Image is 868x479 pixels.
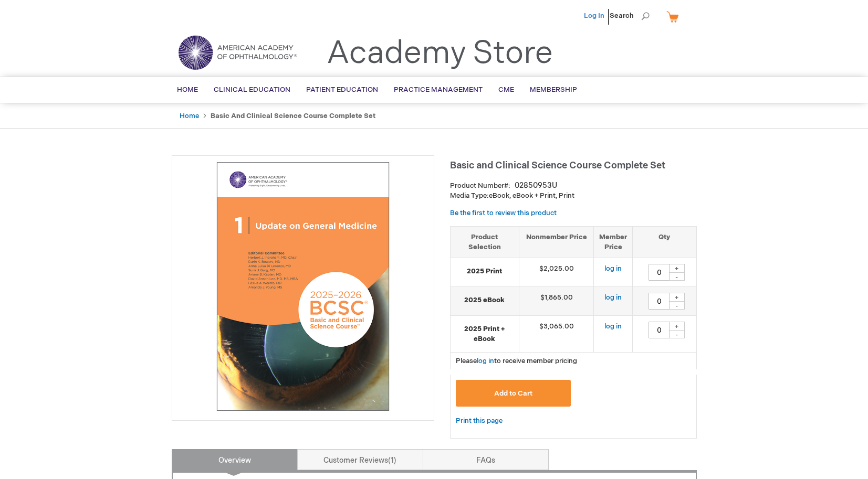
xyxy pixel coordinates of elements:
span: Please to receive member pricing [456,357,577,365]
span: Basic and Clinical Science Course Complete Set [450,160,665,171]
input: Qty [649,264,670,281]
div: + [669,264,685,273]
span: Practice Management [394,86,483,94]
th: Nonmember Price [519,226,594,258]
strong: 2025 Print + eBook [456,324,514,344]
img: Basic and Clinical Science Course Complete Set [177,161,428,412]
a: log in [604,293,622,302]
span: Patient Education [306,86,378,94]
span: Membership [530,86,577,94]
input: Qty [649,293,670,310]
input: Qty [649,322,670,338]
a: Print this page [456,414,503,428]
strong: 2025 eBook [456,295,514,305]
div: + [669,293,685,302]
button: Add to Cart [456,380,571,407]
div: + [669,322,685,331]
strong: Product Number [450,182,510,190]
span: Add to Cart [494,389,532,398]
th: Member Price [594,226,633,258]
a: log in [477,357,494,365]
strong: Basic and Clinical Science Course Complete Set [211,112,375,120]
a: Log In [584,12,604,20]
span: Clinical Education [214,86,290,94]
a: Be the first to review this product [450,209,557,217]
span: Home [177,86,198,94]
div: - [669,272,685,281]
a: log in [604,322,622,331]
span: CME [498,86,514,94]
div: - [669,330,685,338]
a: Customer Reviews1 [297,449,423,470]
div: 02850953U [515,180,557,191]
span: 1 [388,456,396,465]
p: eBook, eBook + Print, Print [450,191,697,201]
span: Search [610,5,650,26]
td: $3,065.00 [519,316,594,353]
a: Overview [172,449,298,470]
th: Product Selection [451,226,519,258]
strong: Media Type: [450,191,489,200]
a: log in [604,264,622,273]
a: Home [180,112,199,120]
td: $1,865.00 [519,287,594,316]
a: FAQs [423,449,549,470]
div: - [669,301,685,310]
strong: 2025 Print [456,267,514,276]
th: Qty [633,226,696,258]
td: $2,025.00 [519,258,594,287]
a: Academy Store [327,35,553,72]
